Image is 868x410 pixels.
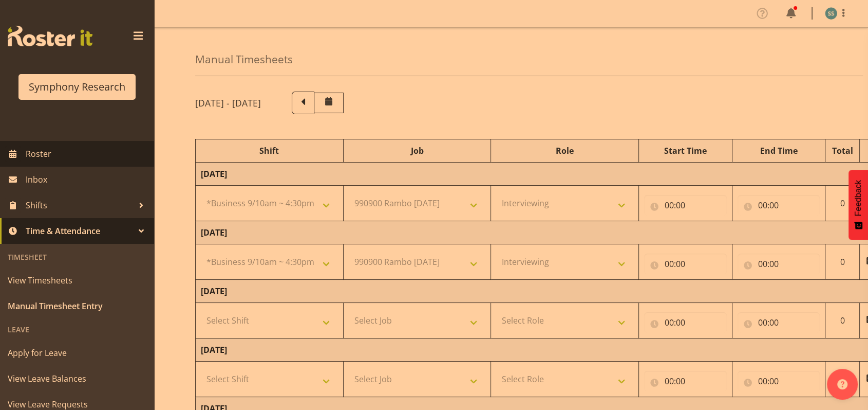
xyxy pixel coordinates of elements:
a: Manual Timesheet Entry [3,293,152,319]
img: Rosterit website logo [8,26,92,46]
a: View Timesheets [3,268,152,293]
input: Click to select... [644,195,727,216]
button: Feedback - Show survey [848,170,868,240]
a: Apply for Leave [3,340,152,366]
span: Roster [26,146,149,162]
div: Leave [3,319,152,340]
span: Time & Attendance [26,223,134,239]
div: Total [831,145,854,157]
span: View Leave Balances [8,371,146,386]
span: Apply for Leave [8,345,146,361]
div: Job [349,145,486,157]
input: Click to select... [644,371,727,391]
input: Click to select... [738,254,820,274]
div: Shift [201,145,338,157]
input: Click to select... [738,371,820,391]
span: View Timesheets [8,273,146,288]
td: 0 [825,303,860,338]
div: Timesheet [3,246,152,268]
div: Role [496,145,633,157]
div: Start Time [644,145,727,157]
div: Symphony Research [29,79,125,95]
span: Feedback [854,180,863,216]
h5: [DATE] - [DATE] [195,97,261,109]
span: Inbox [26,172,149,187]
input: Click to select... [738,195,820,216]
input: Click to select... [738,312,820,333]
input: Click to select... [644,312,727,333]
span: Manual Timesheet Entry [8,298,146,314]
span: Shifts [26,198,134,213]
img: help-xxl-2.png [837,379,847,389]
a: View Leave Balances [3,366,152,391]
td: 0 [825,186,860,221]
input: Click to select... [644,254,727,274]
h4: Manual Timesheets [195,54,293,65]
td: 0 [825,362,860,397]
img: shane-shaw-williams1936.jpg [825,7,837,20]
div: End Time [738,145,820,157]
td: 0 [825,244,860,280]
